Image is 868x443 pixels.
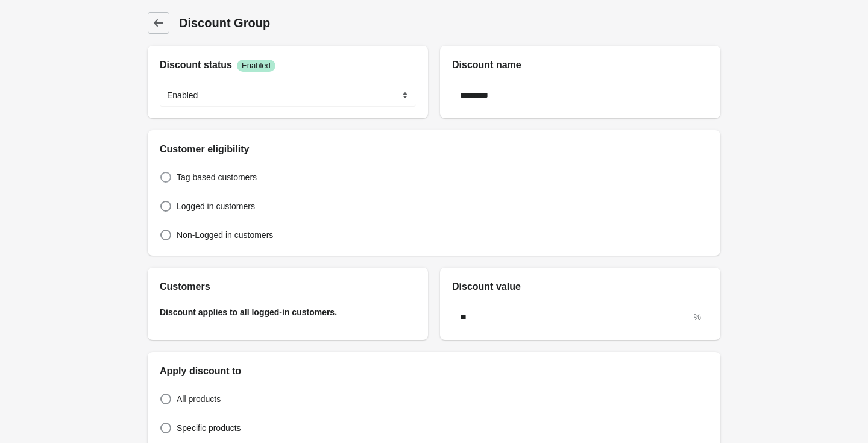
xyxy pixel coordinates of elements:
h2: Discount status [160,58,232,72]
span: Specific products [177,422,241,434]
span: Enabled [242,61,271,71]
span: Non-Logged in customers [177,229,273,241]
span: Tag based customers [177,171,257,183]
h2: Apply discount to [160,364,708,379]
h1: Discount Group [179,14,720,31]
h2: Discount value [452,280,708,294]
div: % [694,310,701,324]
span: All products [177,393,221,405]
h2: Discount name [452,58,708,72]
a: Discount Group [148,12,169,34]
span: Logged in customers [177,200,255,212]
h2: Customer eligibility [160,142,708,157]
span: Discount applies to all logged-in customers. [160,307,337,317]
h2: Customers [160,280,416,294]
